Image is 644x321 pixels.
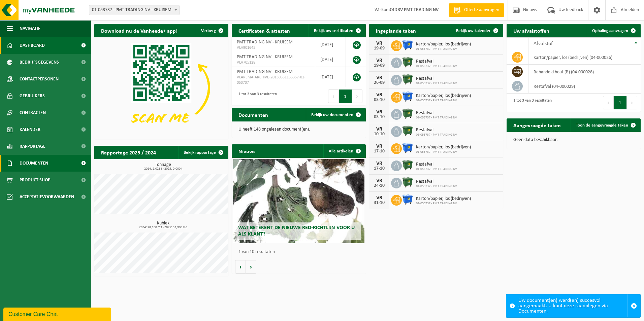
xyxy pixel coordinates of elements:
[20,155,48,172] span: Documenten
[576,123,628,128] span: Toon de aangevraagde taken
[571,118,640,132] a: Toon de aangevraagde taken
[94,24,184,37] h2: Download nu de Vanheede+ app!
[373,109,386,115] div: VR
[373,75,386,80] div: VR
[390,7,439,12] strong: C4DRV PMT TRADING NV
[402,142,413,154] img: WB-1100-HPE-BE-01
[233,159,364,243] a: Wat betekent de nieuwe RED-richtlijn voor u als klant?
[306,108,365,121] a: Bekijk uw documenten
[98,163,228,171] h3: Tonnage
[614,96,627,109] button: 1
[373,127,386,132] div: VR
[237,75,310,85] span: VLAREMA-ARCHIVE-20130531135357-01-053737
[402,177,413,188] img: WB-1100-HPE-GN-01
[235,260,246,274] button: Vorige
[528,79,641,94] td: restafval (04-000029)
[311,113,353,117] span: Bekijk uw documenten
[20,71,59,87] span: Contactpersonen
[416,133,457,137] span: 01-053737 - PMT TRADING NV
[20,20,40,37] span: Navigatie
[416,110,457,116] span: Restafval
[416,150,471,154] span: 01-053737 - PMT TRADING NV
[352,90,362,103] button: Next
[373,98,386,102] div: 03-10
[373,195,386,201] div: VR
[232,108,275,121] h2: Documenten
[416,116,457,120] span: 01-053737 - PMT TRADING NV
[373,144,386,149] div: VR
[20,138,45,155] span: Rapportage
[592,29,628,33] span: Ophaling aanvragen
[416,64,457,68] span: 01-053737 - PMT TRADING NV
[518,294,627,317] div: Uw document(en) werd(en) succesvol aangemaakt. U kunt deze raadplegen via Documenten.
[507,24,556,37] h2: Uw afvalstoffen
[402,74,413,85] img: WB-1100-HPE-GN-01
[238,225,355,237] span: Wat betekent de nieuwe RED-richtlijn voor u als klant?
[238,127,359,132] p: U heeft 148 ongelezen document(en).
[369,24,423,37] h2: Ingeplande taken
[373,178,386,183] div: VR
[416,202,471,206] span: 01-053737 - PMT TRADING NV
[373,58,386,63] div: VR
[402,108,413,119] img: WB-1100-HPE-GN-01
[373,149,386,154] div: 17-10
[416,99,471,103] span: 01-053737 - PMT TRADING NV
[373,41,386,46] div: VR
[627,96,637,109] button: Next
[98,226,228,229] span: 2024: 78,100 m3 - 2025: 53,900 m3
[237,60,310,65] span: VLA705128
[98,221,228,229] h3: Kubiek
[94,37,228,138] img: Download de VHEPlus App
[416,145,471,150] span: Karton/papier, los (bedrijven)
[416,47,471,51] span: 01-053737 - PMT TRADING NV
[373,183,386,188] div: 24-10
[315,67,346,87] td: [DATE]
[373,201,386,205] div: 31-10
[196,24,228,37] button: Verberg
[178,146,228,159] a: Bekijk rapportage
[20,87,45,104] span: Gebruikers
[534,41,553,46] span: Afvalstof
[20,172,50,188] span: Product Shop
[416,128,457,133] span: Restafval
[373,46,386,51] div: 19-09
[20,121,40,138] span: Kalender
[513,138,634,142] p: Geen data beschikbaar.
[416,81,457,85] span: 01-053737 - PMT TRADING NV
[373,115,386,119] div: 03-10
[201,29,216,33] span: Verberg
[603,96,614,109] button: Previous
[89,5,179,15] span: 01-053737 - PMT TRADING NV - KRUISEM
[416,167,457,171] span: 01-053737 - PMT TRADING NV
[237,55,293,60] span: PMT TRADING NV - KRUISEM
[416,93,471,99] span: Karton/papier, los (bedrijven)
[232,24,297,37] h2: Certificaten & attesten
[238,250,362,254] p: 1 van 10 resultaten
[339,90,352,103] button: 1
[235,89,277,104] div: 1 tot 3 van 3 resultaten
[528,50,641,65] td: karton/papier, los (bedrijven) (04-000026)
[20,54,59,71] span: Bedrijfsgegevens
[94,146,163,159] h2: Rapportage 2025 / 2024
[402,57,413,68] img: WB-1100-HPE-GN-01
[416,179,457,184] span: Restafval
[416,196,471,202] span: Karton/papier, los (bedrijven)
[373,92,386,98] div: VR
[246,260,256,274] button: Volgende
[315,37,346,52] td: [DATE]
[373,63,386,68] div: 19-09
[402,39,413,51] img: WB-1100-HPE-BE-01
[402,125,413,137] img: WB-1100-HPE-GN-01
[416,184,457,188] span: 01-053737 - PMT TRADING NV
[416,162,457,167] span: Restafval
[98,167,228,171] span: 2024: 2,026 t - 2025: 0,000 t
[373,132,386,137] div: 10-10
[373,80,386,85] div: 26-09
[20,37,45,54] span: Dashboard
[462,7,501,13] span: Offerte aanvragen
[528,65,641,79] td: behandeld hout (B) (04-000028)
[416,59,457,64] span: Restafval
[402,91,413,102] img: WB-1100-HPE-BE-01
[309,24,365,37] a: Bekijk uw certificaten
